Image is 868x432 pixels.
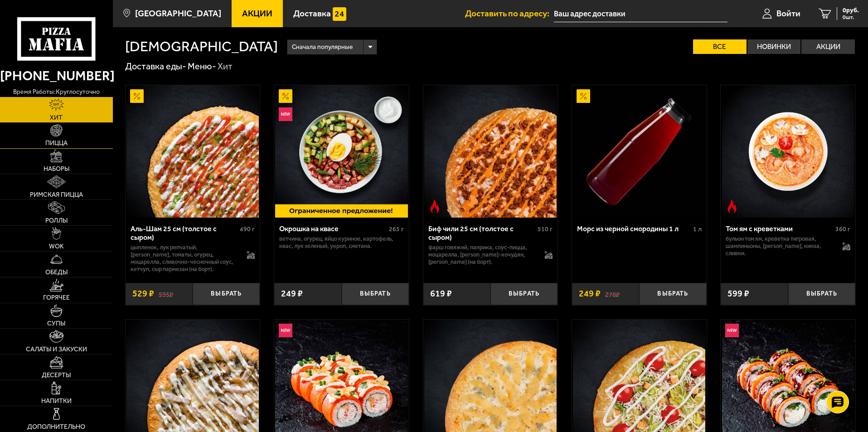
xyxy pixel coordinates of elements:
[126,85,259,218] img: Аль-Шам 25 см (толстое с сыром)
[42,372,71,379] span: Десерты
[279,235,404,250] p: ветчина, огурец, яйцо куриное, картофель, квас, лук зеленый, укроп, сметана.
[30,192,83,198] span: Римская пицца
[45,140,68,146] span: Пицца
[490,283,558,305] button: Выбрать
[159,289,173,298] s: 595 ₽
[41,398,72,404] span: Напитки
[49,243,64,250] span: WOK
[130,89,144,103] img: Акционный
[843,7,859,14] span: 0 руб.
[281,289,303,298] span: 249 ₽
[605,289,620,298] s: 278 ₽
[45,218,68,224] span: Роллы
[27,424,85,430] span: Дополнительно
[279,324,292,337] img: Новинка
[579,289,601,298] span: 249 ₽
[292,39,353,56] span: Сначала популярные
[538,225,553,233] span: 510 г
[131,224,238,242] div: Аль-Шам 25 см (толстое с сыром)
[573,85,705,218] img: Морс из черной смородины 1 л
[188,61,216,72] a: Меню-
[279,224,387,233] div: Окрошка на квасе
[47,320,65,327] span: Супы
[45,269,68,276] span: Обеды
[242,9,272,18] span: Акции
[693,39,747,54] label: Все
[747,39,801,54] label: Новинки
[801,39,855,54] label: Акции
[572,85,707,218] a: АкционныйМорс из черной смородины 1 л
[726,224,833,233] div: Том ям с креветками
[43,295,70,301] span: Горячее
[428,199,441,213] img: Острое блюдо
[218,61,233,73] div: Хит
[275,85,407,218] img: Окрошка на квасе
[279,89,292,103] img: Акционный
[428,224,536,242] div: Биф чили 25 см (толстое с сыром)
[554,5,727,22] input: Ваш адрес доставки
[835,225,850,233] span: 360 г
[131,244,238,273] p: цыпленок, лук репчатый, [PERSON_NAME], томаты, огурец, моцарелла, сливочно-чесночный соус, кетчуп...
[279,107,292,121] img: Новинка
[727,289,749,298] span: 599 ₽
[424,85,557,218] img: Биф чили 25 см (толстое с сыром)
[465,9,554,18] span: Доставить по адресу:
[423,85,558,218] a: Острое блюдоБиф чили 25 см (толстое с сыром)
[333,7,346,21] img: 15daf4d41897b9f0e9f617042186c801.svg
[725,324,739,337] img: Новинка
[776,9,800,18] span: Войти
[125,61,186,72] a: Доставка еды-
[693,225,702,233] span: 1 л
[430,289,452,298] span: 619 ₽
[788,283,855,305] button: Выбрать
[722,85,854,218] img: Том ям с креветками
[126,85,260,218] a: АкционныйАль-Шам 25 см (толстое с сыром)
[342,283,409,305] button: Выбрать
[132,289,154,298] span: 529 ₽
[26,346,87,353] span: Салаты и закуски
[44,166,69,172] span: Наборы
[639,283,706,305] button: Выбрать
[50,115,63,121] span: Хит
[293,9,331,18] span: Доставка
[428,244,536,266] p: фарш говяжий, паприка, соус-пицца, моцарелла, [PERSON_NAME]-кочудян, [PERSON_NAME] (на борт).
[193,283,260,305] button: Выбрать
[577,89,590,103] img: Акционный
[577,224,691,233] div: Морс из черной смородины 1 л
[721,85,855,218] a: Острое блюдоТом ям с креветками
[240,225,255,233] span: 490 г
[389,225,404,233] span: 265 г
[843,15,859,20] span: 0 шт.
[726,235,833,257] p: бульон том ям, креветка тигровая, шампиньоны, [PERSON_NAME], кинза, сливки.
[135,9,221,18] span: [GEOGRAPHIC_DATA]
[725,199,739,213] img: Острое блюдо
[125,39,278,54] h1: [DEMOGRAPHIC_DATA]
[274,85,409,218] a: АкционныйНовинкаОкрошка на квасе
